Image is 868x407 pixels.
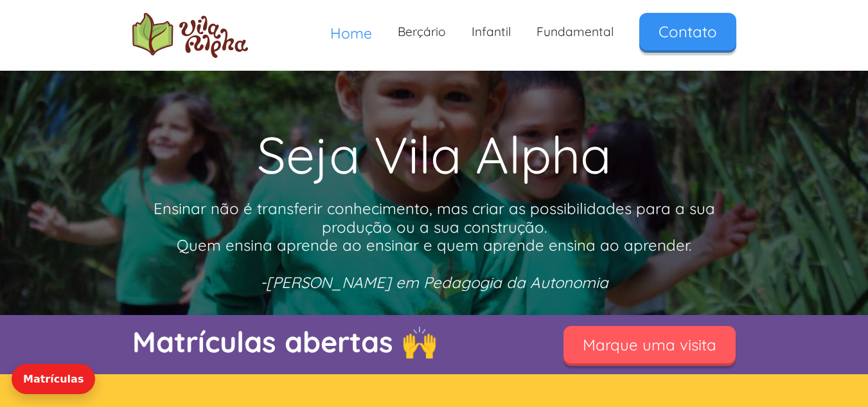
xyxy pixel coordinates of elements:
img: logo Escola Vila Alpha [132,13,248,58]
span: Home [330,24,372,42]
a: Marque uma visita [563,326,736,363]
a: home [132,13,248,58]
em: -[PERSON_NAME] em Pedagogia da Autonomia [260,273,608,292]
a: Home [317,13,385,53]
a: Fundamental [524,13,626,51]
a: Infantil [459,13,524,51]
h1: Seja Vila Alpha [132,116,736,193]
p: Matrículas abertas 🙌 [132,321,531,362]
a: Matrículas - abrir link [12,364,95,394]
a: Berçário [385,13,459,51]
a: Contato [639,13,736,50]
p: Ensinar não é transferir conhecimento, mas criar as possibilidades para a sua produção ou a sua c... [132,199,736,292]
